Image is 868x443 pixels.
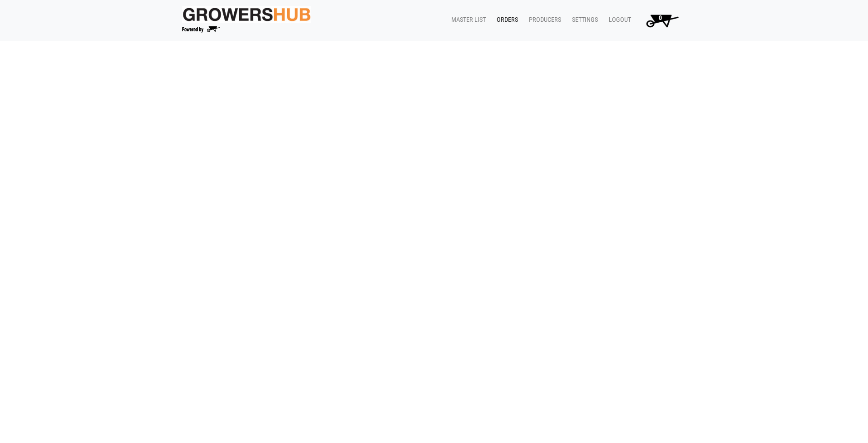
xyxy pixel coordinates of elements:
span: 0 [659,14,662,22]
img: Cart [642,11,682,30]
a: Orders [489,11,522,29]
a: Master List [444,11,489,29]
img: Powered by Big Wheelbarrow [182,26,220,33]
a: 0 [635,11,686,30]
a: Settings [565,11,602,29]
a: Producers [522,11,565,29]
img: original-fc7597fdc6adbb9d0e2ae620e786d1a2.jpg [182,6,311,23]
a: Logout [602,11,635,29]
